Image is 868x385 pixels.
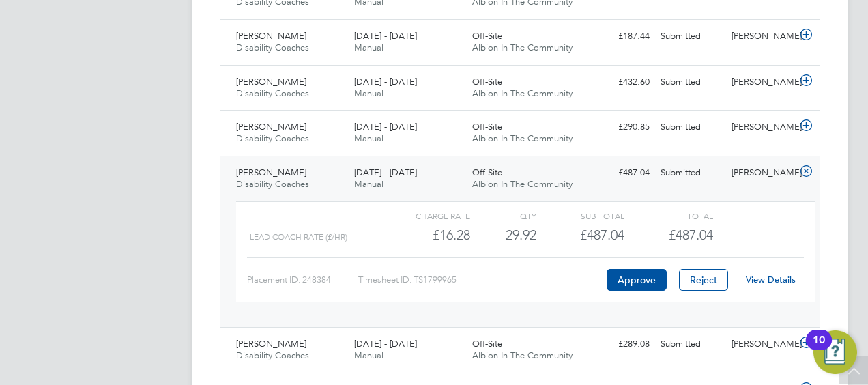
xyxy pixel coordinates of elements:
span: £487.04 [669,227,713,243]
span: Off-Site [472,76,502,87]
div: £432.60 [584,71,655,94]
span: Disability Coaches [236,42,309,53]
div: [PERSON_NAME] [726,71,797,94]
span: Lead Coach Rate (£/HR) [250,232,347,242]
span: Off-Site [472,167,502,178]
span: Disability Coaches [236,87,309,99]
span: Albion In The Community [472,42,573,53]
span: [DATE] - [DATE] [354,76,417,87]
div: Submitted [655,25,726,48]
div: QTY [470,208,536,224]
div: [PERSON_NAME] [726,25,797,48]
span: Manual [354,87,384,99]
span: Manual [354,350,384,361]
div: Placement ID: 248384 [247,269,358,291]
div: [PERSON_NAME] [726,333,797,356]
span: Manual [354,178,384,190]
div: 10 [813,340,825,358]
span: [PERSON_NAME] [236,338,306,350]
div: £487.04 [584,162,655,184]
div: Submitted [655,116,726,139]
span: Albion In The Community [472,87,573,99]
div: Charge rate [382,208,470,224]
div: Sub Total [536,208,624,224]
button: Reject [679,269,728,291]
button: Open Resource Center, 10 new notifications [813,330,857,374]
a: View Details [746,274,796,285]
span: [DATE] - [DATE] [354,338,417,350]
span: Off-Site [472,338,502,350]
div: Submitted [655,162,726,184]
div: £290.85 [584,116,655,139]
button: Approve [607,269,667,291]
span: Manual [354,42,384,53]
span: [DATE] - [DATE] [354,30,417,42]
div: Total [624,208,712,224]
span: Disability Coaches [236,132,309,144]
span: [PERSON_NAME] [236,167,306,178]
span: [PERSON_NAME] [236,30,306,42]
div: [PERSON_NAME] [726,162,797,184]
span: Disability Coaches [236,178,309,190]
span: Albion In The Community [472,132,573,144]
span: Off-Site [472,30,502,42]
span: Off-Site [472,121,502,132]
div: Submitted [655,333,726,356]
span: [DATE] - [DATE] [354,121,417,132]
div: £289.08 [584,333,655,356]
span: [PERSON_NAME] [236,121,306,132]
div: Submitted [655,71,726,94]
span: [PERSON_NAME] [236,76,306,87]
div: £187.44 [584,25,655,48]
div: 29.92 [470,224,536,246]
span: Albion In The Community [472,350,573,361]
span: Albion In The Community [472,178,573,190]
div: Timesheet ID: TS1799965 [358,269,603,291]
div: £16.28 [382,224,470,246]
div: [PERSON_NAME] [726,116,797,139]
span: Disability Coaches [236,350,309,361]
span: [DATE] - [DATE] [354,167,417,178]
div: £487.04 [536,224,624,246]
span: Manual [354,132,384,144]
